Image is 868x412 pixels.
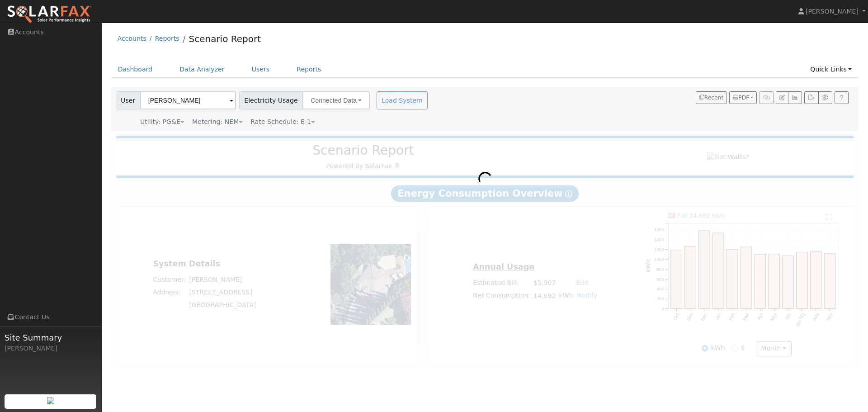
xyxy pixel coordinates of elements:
a: Scenario Report [189,33,261,44]
a: Data Analyzer [173,61,231,78]
span: Site Summary [5,331,97,344]
div: Metering: NEM [192,117,243,127]
button: PDF [729,91,757,104]
button: Export Interval Data [804,91,818,104]
button: Connected Data [302,91,370,109]
img: retrieve [47,397,54,404]
a: Accounts [118,35,146,42]
div: Utility: PG&E [140,117,184,127]
button: Settings [818,91,832,104]
span: User [116,91,141,109]
img: SolarFax [7,5,92,24]
a: Reports [155,35,179,42]
span: [PERSON_NAME] [806,8,859,15]
button: Multi-Series Graph [788,91,802,104]
a: Users [245,61,277,78]
div: [PERSON_NAME] [5,344,97,353]
a: Dashboard [111,61,160,78]
a: Help Link [835,91,849,104]
button: Recent [696,91,727,104]
button: Edit User [776,91,788,104]
a: Reports [290,61,328,78]
input: Select a User [140,91,236,109]
a: Quick Links [803,61,859,78]
span: PDF [733,95,749,101]
span: Electricity Usage [239,91,303,109]
span: Alias: HETOUC [250,118,315,125]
